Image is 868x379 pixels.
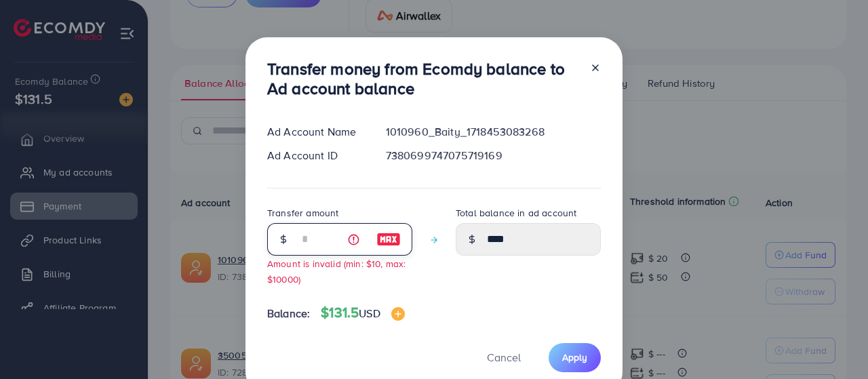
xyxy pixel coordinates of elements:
button: Cancel [470,343,538,372]
img: image [376,231,401,247]
label: Transfer amount [267,206,338,220]
button: Apply [549,343,601,372]
span: Apply [562,351,587,364]
h4: $131.5 [321,304,404,321]
div: 1010960_Baity_1718453083268 [375,124,612,140]
span: Balance: [267,306,310,321]
iframe: Chat [810,318,858,369]
div: 7380699747075719169 [375,148,612,163]
img: image [391,307,405,321]
small: Amount is invalid (min: $10, max: $10000) [267,257,406,285]
label: Total balance in ad account [456,206,576,220]
div: Ad Account Name [256,124,375,140]
span: USD [359,306,380,321]
h3: Transfer money from Ecomdy balance to Ad account balance [267,59,579,98]
span: Cancel [487,350,521,365]
div: Ad Account ID [256,148,375,163]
